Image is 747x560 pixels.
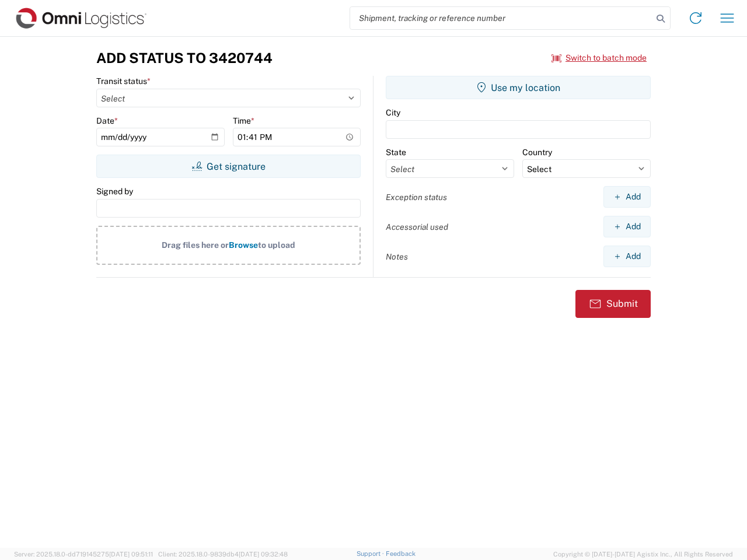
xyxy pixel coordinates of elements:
[603,186,651,208] button: Add
[96,186,133,197] label: Signed by
[522,147,552,157] label: Country
[229,240,258,250] span: Browse
[386,251,408,262] label: Notes
[575,290,651,318] button: Submit
[386,192,447,202] label: Exception status
[386,147,406,157] label: State
[551,48,647,68] button: Switch to batch mode
[14,551,153,558] span: Server: 2025.18.0-dd719145275
[109,551,153,558] span: [DATE] 09:51:11
[96,116,118,126] label: Date
[603,216,651,237] button: Add
[350,7,652,29] input: Shipment, tracking or reference number
[239,551,288,558] span: [DATE] 09:32:48
[386,107,400,118] label: City
[162,240,229,250] span: Drag files here or
[386,76,651,99] button: Use my location
[96,76,151,86] label: Transit status
[233,116,254,126] label: Time
[386,222,448,232] label: Accessorial used
[96,155,361,178] button: Get signature
[96,50,273,66] h3: Add Status to 3420744
[553,549,733,559] span: Copyright © [DATE]-[DATE] Agistix Inc., All Rights Reserved
[603,246,651,267] button: Add
[258,240,295,250] span: to upload
[158,551,288,558] span: Client: 2025.18.0-9839db4
[357,550,386,557] a: Support
[386,550,416,557] a: Feedback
